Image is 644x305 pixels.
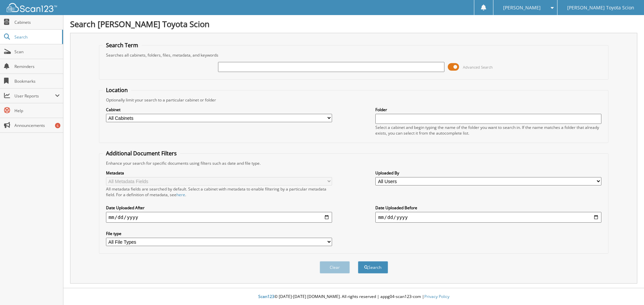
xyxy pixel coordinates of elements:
h1: Search [PERSON_NAME] Toyota Scion [70,18,637,29]
label: Uploaded By [375,170,601,176]
input: start [106,212,332,223]
span: Cabinets [14,19,60,25]
span: Search [14,34,59,40]
div: Optionally limit your search to a particular cabinet or folder [103,97,605,103]
span: [PERSON_NAME] [503,6,541,10]
label: Cabinet [106,107,332,112]
div: Searches all cabinets, folders, files, metadata, and keywords [103,52,605,58]
span: Help [14,108,60,113]
span: User Reports [14,93,55,99]
div: © [DATE]-[DATE] [DOMAIN_NAME]. All rights reserved | appg04-scan123-com | [63,289,644,305]
div: All metadata fields are searched by default. Select a cabinet with metadata to enable filtering b... [106,186,332,198]
button: Search [358,261,388,274]
button: Clear [320,261,350,274]
label: Date Uploaded Before [375,205,601,211]
label: File type [106,231,332,236]
legend: Search Term [103,42,142,49]
span: Bookmarks [14,78,60,84]
input: end [375,212,601,223]
img: scan123-logo-white.svg [7,3,57,12]
a: Privacy Policy [424,294,449,299]
span: Scan [14,49,60,55]
legend: Location [103,86,131,94]
span: [PERSON_NAME] Toyota Scion [567,6,634,10]
label: Date Uploaded After [106,205,332,211]
div: Select a cabinet and begin typing the name of the folder you want to search in. If the name match... [375,125,601,136]
span: Advanced Search [463,65,493,70]
a: here [176,192,185,198]
div: 6 [55,123,60,128]
label: Metadata [106,170,332,176]
label: Folder [375,107,601,112]
span: Reminders [14,64,60,69]
span: Announcements [14,123,60,128]
div: Enhance your search for specific documents using filters such as date and file type. [103,160,605,166]
span: Scan123 [258,294,274,299]
legend: Additional Document Filters [103,150,180,157]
